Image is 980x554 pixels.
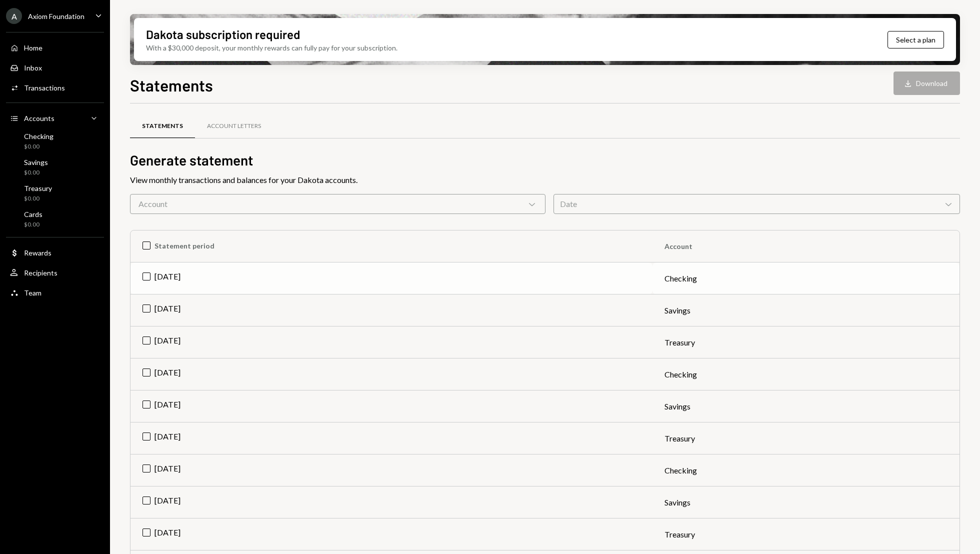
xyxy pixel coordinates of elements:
th: Account [652,230,959,262]
div: $0.00 [24,220,42,229]
td: Savings [652,390,959,422]
div: Accounts [24,114,54,122]
button: Select a plan [887,31,944,48]
div: A [6,8,22,24]
div: Transactions [24,83,65,92]
td: Checking [652,262,959,294]
a: Cards$0.00 [6,207,104,231]
td: Treasury [652,422,959,454]
div: Statements [142,122,183,130]
a: Savings$0.00 [6,155,104,179]
div: With a $30,000 deposit, your monthly rewards can fully pay for your subscription. [146,42,397,53]
div: Account Letters [207,122,261,130]
div: Home [24,43,42,52]
h2: Generate statement [130,150,960,170]
h1: Statements [130,75,213,95]
td: Treasury [652,518,959,550]
a: Team [6,283,104,301]
a: Rewards [6,243,104,261]
div: $0.00 [24,194,52,203]
a: Home [6,38,104,56]
div: Rewards [24,248,51,257]
a: Statements [130,113,195,139]
a: Treasury$0.00 [6,181,104,205]
div: Date [553,194,960,214]
div: $0.00 [24,142,53,151]
div: Account [130,194,545,214]
div: Recipients [24,268,57,277]
a: Inbox [6,58,104,76]
td: Checking [652,358,959,390]
div: Team [24,288,41,297]
a: Transactions [6,78,104,96]
a: Recipients [6,263,104,281]
div: Inbox [24,63,42,72]
a: Account Letters [195,113,273,139]
a: Accounts [6,109,104,127]
div: Dakota subscription required [146,26,300,42]
td: Savings [652,294,959,326]
div: $0.00 [24,168,48,177]
td: Savings [652,486,959,518]
td: Checking [652,454,959,486]
a: Checking$0.00 [6,129,104,153]
td: Treasury [652,326,959,358]
div: Cards [24,210,42,218]
div: Axiom Foundation [28,12,84,20]
div: Savings [24,158,48,166]
div: Checking [24,132,53,140]
div: Treasury [24,184,52,192]
div: View monthly transactions and balances for your Dakota accounts. [130,174,960,186]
